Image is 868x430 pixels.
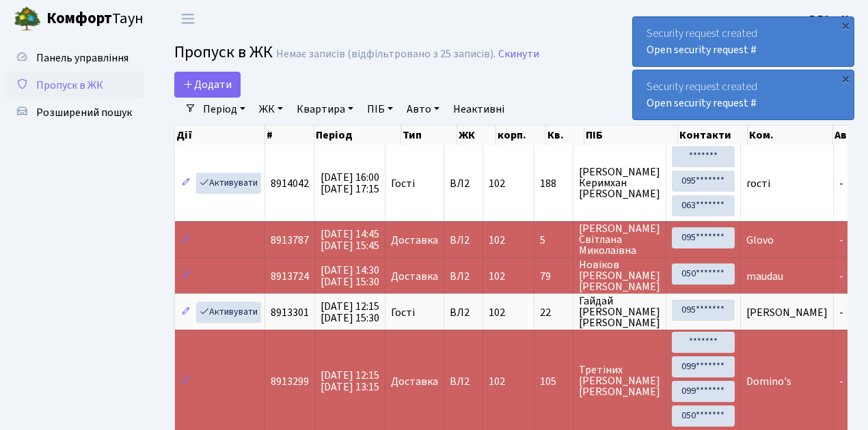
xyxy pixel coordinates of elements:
[314,126,401,145] th: Період
[839,374,843,389] span: -
[450,178,477,189] span: ВЛ2
[391,307,415,318] span: Гості
[839,269,843,284] span: -
[579,364,660,397] span: Третіних [PERSON_NAME] [PERSON_NAME]
[321,299,379,326] span: [DATE] 12:15 [DATE] 15:30
[839,176,843,191] span: -
[489,176,505,191] span: 102
[271,305,309,320] span: 8913301
[362,98,398,121] a: ПІБ
[450,376,477,387] span: ВЛ2
[839,233,843,248] span: -
[321,263,379,289] span: [DATE] 14:30 [DATE] 15:30
[579,259,660,292] span: Новіков [PERSON_NAME] [PERSON_NAME]
[271,269,309,284] span: 8913724
[457,126,496,145] th: ЖК
[391,376,438,387] span: Доставка
[183,77,232,92] span: Додати
[647,42,757,57] a: Open security request #
[36,51,128,66] span: Панель управління
[271,176,309,191] span: 8914042
[496,126,546,145] th: корп.
[448,98,510,121] a: Неактивні
[198,98,251,121] a: Період
[579,167,660,199] span: [PERSON_NAME] Керимхан [PERSON_NAME]
[746,176,770,191] span: гості
[489,305,505,320] span: 102
[254,98,288,121] a: ЖК
[7,72,144,99] a: Пропуск в ЖК
[174,40,273,64] span: Пропуск в ЖК
[540,271,567,282] span: 79
[584,126,678,145] th: ПІБ
[540,178,567,189] span: 188
[271,233,309,248] span: 8913787
[171,8,205,30] button: Переключити навігацію
[540,307,567,318] span: 22
[175,126,265,145] th: Дії
[7,99,144,126] a: Розширений пошук
[809,11,852,27] a: ВЛ2 -. К.
[450,271,477,282] span: ВЛ2
[321,368,379,395] span: [DATE] 12:15 [DATE] 13:15
[489,233,505,248] span: 102
[546,126,584,145] th: Кв.
[174,72,241,98] a: Додати
[196,173,261,194] a: Активувати
[579,223,660,256] span: [PERSON_NAME] Світлана Миколаївна
[839,18,852,32] div: ×
[401,98,445,121] a: Авто
[633,70,854,119] div: Security request created
[540,376,567,387] span: 105
[450,235,477,246] span: ВЛ2
[450,307,477,318] span: ВЛ2
[540,235,567,246] span: 5
[265,126,314,145] th: #
[746,305,828,320] span: [PERSON_NAME]
[391,271,438,282] span: Доставка
[633,17,854,66] div: Security request created
[746,374,791,389] span: Domino's
[391,235,438,246] span: Доставка
[7,44,144,72] a: Панель управління
[839,305,843,320] span: -
[46,8,144,31] span: Таун
[579,296,660,328] span: Гайдай [PERSON_NAME] [PERSON_NAME]
[746,269,783,284] span: maudau
[321,227,379,253] span: [DATE] 14:45 [DATE] 15:45
[748,126,832,145] th: Ком.
[746,233,774,248] span: Glovo
[14,5,41,33] img: logo.png
[36,105,132,120] span: Розширений пошук
[489,374,505,389] span: 102
[276,48,496,61] div: Немає записів (відфільтровано з 25 записів).
[401,126,457,145] th: Тип
[271,374,309,389] span: 8913299
[498,48,539,61] a: Скинути
[196,302,261,323] a: Активувати
[678,126,748,145] th: Контакти
[809,12,852,27] b: ВЛ2 -. К.
[291,98,359,121] a: Квартира
[391,178,415,189] span: Гості
[839,72,852,85] div: ×
[46,8,112,29] b: Комфорт
[489,269,505,284] span: 102
[36,78,103,93] span: Пропуск в ЖК
[321,170,379,197] span: [DATE] 16:00 [DATE] 17:15
[647,96,757,111] a: Open security request #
